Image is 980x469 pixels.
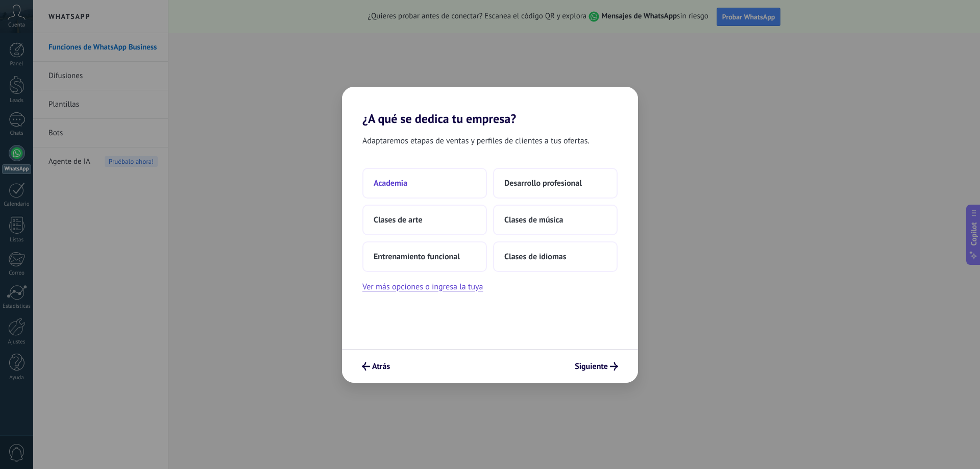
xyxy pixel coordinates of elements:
[342,87,638,126] h2: ¿A qué se dedica tu empresa?
[372,363,390,370] span: Atrás
[493,205,618,235] button: Clases de música
[374,178,407,188] span: Academia
[493,241,618,272] button: Clases de idiomas
[357,358,395,375] button: Atrás
[493,168,618,199] button: Desarrollo profesional
[362,168,487,199] button: Academia
[374,252,460,262] span: Entrenamiento funcional
[362,241,487,272] button: Entrenamiento funcional
[570,358,623,375] button: Siguiente
[575,363,608,370] span: Siguiente
[362,280,483,293] button: Ver más opciones o ingresa la tuya
[374,215,423,225] span: Clases de arte
[504,178,582,188] span: Desarrollo profesional
[504,215,563,225] span: Clases de música
[504,252,566,262] span: Clases de idiomas
[362,205,487,235] button: Clases de arte
[362,134,590,147] span: Adaptaremos etapas de ventas y perfiles de clientes a tus ofertas.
